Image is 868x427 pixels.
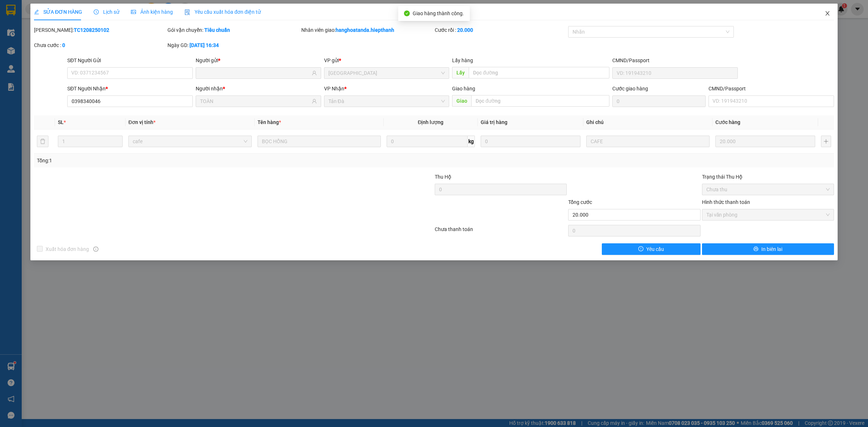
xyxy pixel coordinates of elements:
span: SL [58,119,64,125]
th: Ghi chú [583,115,712,129]
span: SỬA ĐƠN HÀNG [34,9,82,15]
span: clock-circle [94,9,99,14]
span: user [312,99,317,104]
span: Tản Đà [328,96,445,107]
span: exclamation-circle [638,246,643,252]
span: Chưa thu [706,184,830,195]
b: [DATE] 16:34 [190,42,219,48]
span: edit [34,9,39,14]
input: Dọc đường [471,95,609,107]
div: Nhân viên giao: [301,26,433,34]
span: Ảnh kiện hàng [131,9,173,15]
input: Cước giao hàng [612,95,706,107]
input: 0 [715,136,815,147]
span: Cước hàng [715,119,740,125]
div: Người nhận [196,85,321,93]
button: Close [817,4,838,24]
span: Giá trị hàng [481,119,507,125]
div: CMND/Passport [612,56,738,64]
div: SĐT Người Gửi [67,56,193,64]
span: Đơn vị tính [128,119,156,125]
b: TC1208250102 [74,27,109,33]
span: printer [753,246,758,252]
button: plus [821,136,831,147]
input: VD: 191943210 [612,67,738,79]
div: Chưa thanh toán [434,225,567,238]
b: Tiêu chuẩn [204,27,230,33]
div: Ngày GD: [167,41,299,49]
span: Yêu cầu [646,245,664,253]
span: Lịch sử [94,9,119,15]
div: CMND/Passport [709,85,834,93]
input: Dọc đường [469,67,609,78]
span: Tên hàng [258,119,281,125]
b: 20.000 [457,27,473,33]
button: exclamation-circleYêu cầu [602,243,701,255]
b: hanghoatanda.hiepthanh [336,27,394,33]
span: In biên lai [761,245,782,253]
span: Giao [452,95,471,107]
span: Tân Châu [328,68,445,78]
span: info-circle [93,247,98,252]
span: user [312,71,317,76]
span: Định lượng [418,119,443,125]
div: Trạng thái Thu Hộ [702,173,834,181]
img: icon [184,9,190,15]
input: VD: Bàn, Ghế [258,136,381,147]
span: Xuất hóa đơn hàng [43,245,92,253]
span: Yêu cầu xuất hóa đơn điện tử [184,9,261,15]
span: Lấy [452,67,469,78]
input: Tên người gửi [200,69,310,77]
label: Cước giao hàng [612,86,648,91]
label: Hình thức thanh toán [702,199,750,205]
span: VP Nhận [324,86,344,91]
div: Chưa cước : [34,41,166,49]
div: Người gửi [196,56,321,64]
input: Ghi Chú [586,136,710,147]
div: [PERSON_NAME]: [34,26,166,34]
div: Gói vận chuyển: [167,26,299,34]
span: Tổng cước [568,199,592,205]
div: SĐT Người Nhận [67,85,193,93]
span: close [825,10,830,16]
span: picture [131,9,136,14]
span: check-circle [404,10,410,16]
span: Lấy hàng [452,57,473,63]
span: Tại văn phòng [706,209,830,220]
button: printerIn biên lai [702,243,834,255]
div: Tổng: 1 [37,157,335,165]
div: Cước rồi : [435,26,567,34]
span: Giao hàng thành công. [413,10,464,16]
span: kg [468,136,475,147]
button: delete [37,136,48,147]
span: cafe [133,136,247,147]
span: Giao hàng [452,86,475,91]
div: VP gửi [324,56,450,64]
input: 0 [481,136,580,147]
span: Thu Hộ [435,174,451,180]
input: Tên người nhận [200,97,310,105]
b: 0 [62,42,65,48]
